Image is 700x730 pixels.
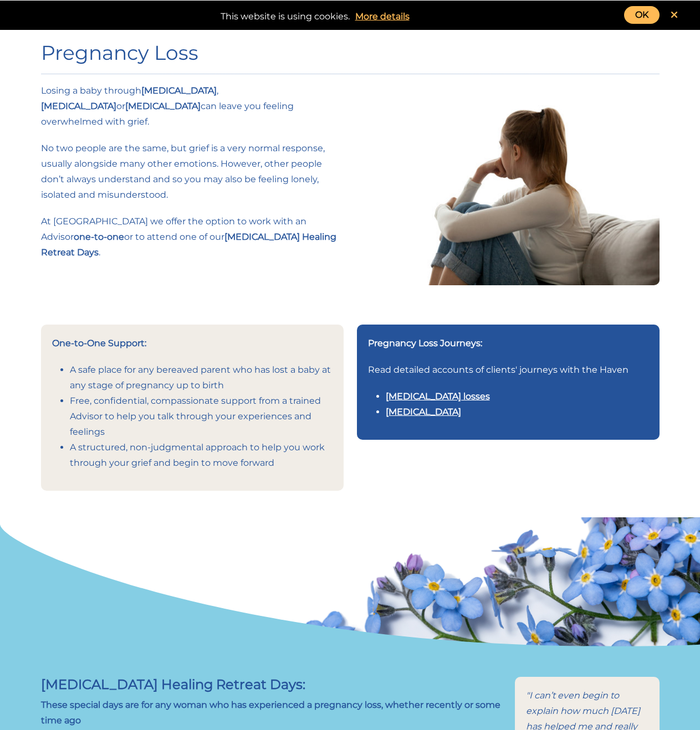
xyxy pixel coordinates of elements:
[41,101,116,111] strong: [MEDICAL_DATA]
[41,676,305,692] strong: [MEDICAL_DATA] Healing Retreat Days:
[41,83,344,130] p: Losing a baby through , or can leave you feeling overwhelmed with grief.
[41,700,500,726] strong: These special days are for any woman who has experienced a pregnancy loss, whether recently or so...
[386,407,461,417] a: [MEDICAL_DATA]
[70,440,333,471] li: A structured, non-judgmental approach to help you work through your grief and begin to move forward
[41,41,660,65] h1: Pregnancy Loss
[41,214,344,260] p: At [GEOGRAPHIC_DATA] we offer the option to work with an Advisor or to attend one of our .
[70,393,333,440] li: Free, confidential, compassionate support from a trained Advisor to help you talk through your ex...
[368,338,482,348] strong: Pregnancy Loss Journeys:
[74,232,124,242] strong: one-to-one
[357,83,660,285] img: Side view young woman looking away at window sitting on couch at home
[386,391,490,402] a: [MEDICAL_DATA] losses
[350,9,415,24] a: More details
[141,85,217,96] strong: [MEDICAL_DATA]
[624,6,660,24] a: OK
[368,362,648,378] p: Read detailed accounts of clients' journeys with the Haven
[52,338,146,348] strong: One-to-One Support:
[41,141,344,203] p: No two people are the same, but grief is a very normal response, usually alongside many other emo...
[11,6,689,24] div: This website is using cookies.
[70,362,333,393] li: A safe place for any bereaved parent who has lost a baby at any stage of pregnancy up to birth
[125,101,201,111] strong: [MEDICAL_DATA]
